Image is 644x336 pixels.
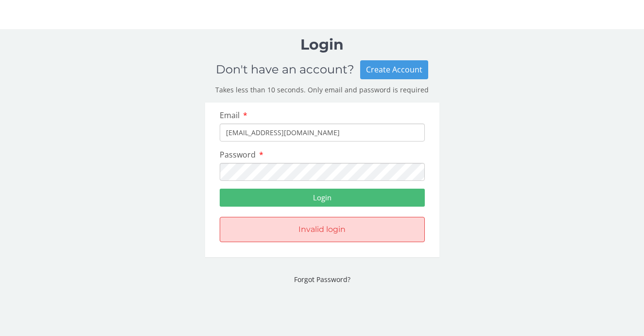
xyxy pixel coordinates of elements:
[205,36,439,53] h1: Login
[205,85,439,95] p: Takes less than 10 seconds. Only email and password is required
[220,149,256,160] span: Password
[216,63,360,76] h2: Don't have an account?
[220,189,425,207] button: Login
[294,275,350,284] a: Forgot Password?
[220,217,425,242] h2: Invalid login
[220,110,240,121] span: Email
[360,60,428,79] div: Create Account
